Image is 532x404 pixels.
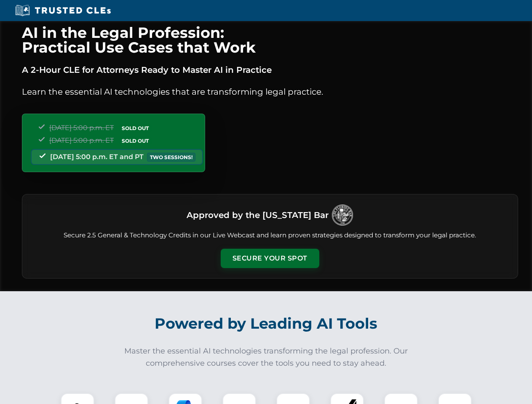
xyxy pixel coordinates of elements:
img: Trusted CLEs [13,4,113,17]
h2: Powered by Leading AI Tools [33,309,500,338]
p: Master the essential AI technologies transforming the legal profession. Our comprehensive courses... [119,345,414,369]
img: Logo [332,205,353,226]
span: [DATE] 5:00 p.m. ET [49,136,114,144]
p: Secure 2.5 General & Technology Credits in our Live Webcast and learn proven strategies designed ... [32,231,508,240]
h3: Approved by the [US_STATE] Bar [187,207,329,223]
p: A 2-Hour CLE for Attorneys Ready to Master AI in Practice [22,63,518,77]
span: SOLD OUT [119,124,152,133]
span: [DATE] 5:00 p.m. ET [49,124,114,132]
span: SOLD OUT [119,136,152,145]
h1: AI in the Legal Profession: Practical Use Cases that Work [22,25,518,55]
p: Learn the essential AI technologies that are transforming legal practice. [22,85,518,98]
button: Secure Your Spot [221,249,319,268]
